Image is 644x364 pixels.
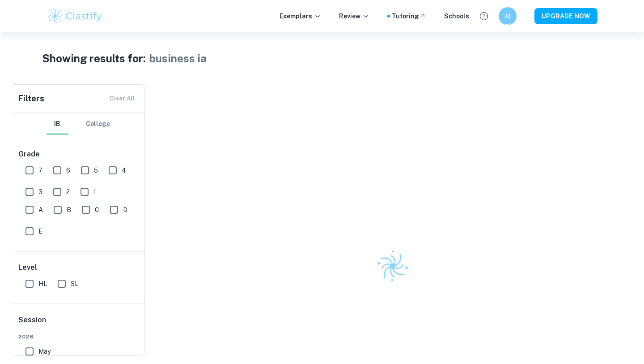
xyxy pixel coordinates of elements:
span: A [38,205,43,215]
span: E [38,226,42,236]
h1: Showing results for: [42,50,146,66]
span: D [123,205,127,215]
span: 2026 [18,333,138,341]
span: SL [71,279,78,289]
h6: Session [18,315,138,333]
div: Filter type choice [47,113,110,134]
h6: Filters [18,92,44,105]
h6: 서지 [503,11,513,21]
span: May [38,347,51,356]
span: 7 [38,165,42,175]
button: Help and Feedback [476,9,491,24]
button: 서지 [499,7,517,25]
span: 1 [93,187,96,197]
img: Clastify logo [371,244,415,289]
span: HL [38,279,47,289]
span: 5 [94,165,98,175]
button: College [86,113,110,134]
p: Exemplars [280,11,321,21]
h1: business ia [149,50,207,66]
span: 2 [66,187,70,197]
img: Clastify logo [47,7,103,25]
button: IB [47,113,68,134]
button: UPGRADE NOW [534,8,597,24]
span: 6 [66,165,70,175]
span: C [95,205,99,215]
p: Review [339,11,369,21]
h6: Level [18,262,138,273]
span: 4 [122,165,126,175]
a: Schools [444,11,469,21]
span: 3 [38,187,42,197]
h6: Grade [18,149,138,160]
span: B [67,205,71,215]
a: Tutoring [392,11,426,21]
